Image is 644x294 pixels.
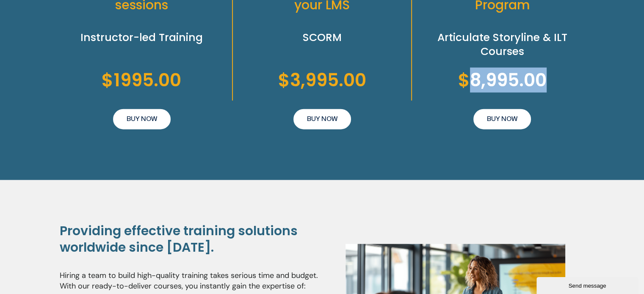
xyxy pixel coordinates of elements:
[102,69,181,92] h2: $1995.00
[60,223,318,256] h2: Providing effective training solutions worldwide since [DATE].
[241,31,402,45] h2: SCORM
[307,114,337,124] span: BUY NOW
[278,69,366,92] h2: $3,995.00
[487,114,517,124] span: BUY NOW
[473,109,531,129] a: BUY NOW
[60,31,224,45] h2: Instructor-led Training
[420,31,585,58] h2: Articulate Storyline & ILT Courses
[458,69,547,92] h2: $8,995.00
[127,114,157,124] span: BUY NOW
[293,109,351,129] a: BUY NOW
[113,109,171,129] a: BUY NOW
[60,270,318,291] p: Hiring a team to build high-quality training takes serious time and budget. With our ready-to-del...
[536,275,640,294] iframe: chat widget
